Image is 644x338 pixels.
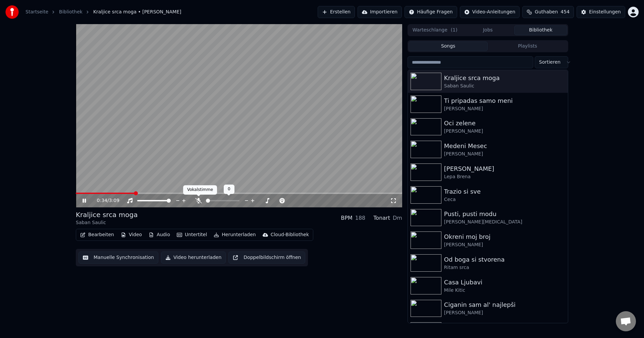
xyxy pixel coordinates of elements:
[59,9,83,15] a: Bibliothek
[444,219,565,225] div: [PERSON_NAME][MEDICAL_DATA]
[373,214,390,222] div: Tonart
[444,209,565,219] div: Pusti, pusti modu
[228,252,305,264] button: Doppelbildschirm öffnen
[358,6,402,18] button: Importieren
[444,73,565,83] div: Kraljice srca moga
[161,252,226,264] button: Video herunterladen
[271,231,309,238] div: Cloud-Bibliothek
[488,42,567,51] button: Playlists
[77,230,117,240] button: Bearbeiten
[118,230,145,240] button: Video
[444,187,565,196] div: Trazio si sve
[444,119,565,128] div: Oci zelene
[5,5,19,19] img: youka
[560,9,570,15] span: 454
[224,185,234,194] div: 0
[444,278,565,287] div: Casa Ljubavi
[460,6,520,18] button: Video-Anleitungen
[444,164,565,174] div: [PERSON_NAME]
[616,311,636,331] div: Chat öffnen
[409,42,488,51] button: Songs
[76,219,138,226] div: Saban Saulic
[444,300,565,310] div: Ciganin sam al' najlepši
[211,230,258,240] button: Herunterladen
[444,232,565,242] div: Okreni moj broj
[355,214,366,222] div: 188
[514,25,567,35] button: Bibliothek
[341,214,352,222] div: BPM
[444,196,565,203] div: Ceca
[25,9,48,15] a: Startseite
[444,242,565,248] div: [PERSON_NAME]
[405,6,457,18] button: Häufige Fragen
[183,185,217,195] div: Vokalstimme
[589,9,621,15] div: Einstellungen
[318,6,355,18] button: Erstellen
[93,9,181,15] span: Kraljice srca moga • [PERSON_NAME]
[539,59,560,66] span: Sortieren
[78,252,158,264] button: Manuelle Synchronisation
[451,27,458,33] span: ( 1 )
[444,310,565,316] div: [PERSON_NAME]
[522,6,574,18] button: Guthaben454
[535,9,558,15] span: Guthaben
[444,287,565,294] div: Mile Kitic
[577,6,625,18] button: Einstellungen
[146,230,173,240] button: Audio
[462,25,515,35] button: Jobs
[444,83,565,89] div: Saban Saulic
[444,141,565,151] div: Medeni Mesec
[109,197,119,204] span: 3:09
[174,230,210,240] button: Untertitel
[76,210,138,219] div: Kraljice srca moga
[393,214,402,222] div: Dm
[97,197,113,204] div: /
[444,264,565,271] div: Ritam srca
[409,25,462,35] button: Warteschlange
[25,9,181,15] nav: breadcrumb
[444,128,565,135] div: [PERSON_NAME]
[444,255,565,264] div: Od boga si stvorena
[444,151,565,157] div: [PERSON_NAME]
[444,106,565,112] div: [PERSON_NAME]
[444,174,565,180] div: Lepa Brena
[444,96,565,106] div: Ti pripadas samo meni
[97,197,107,204] span: 0:34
